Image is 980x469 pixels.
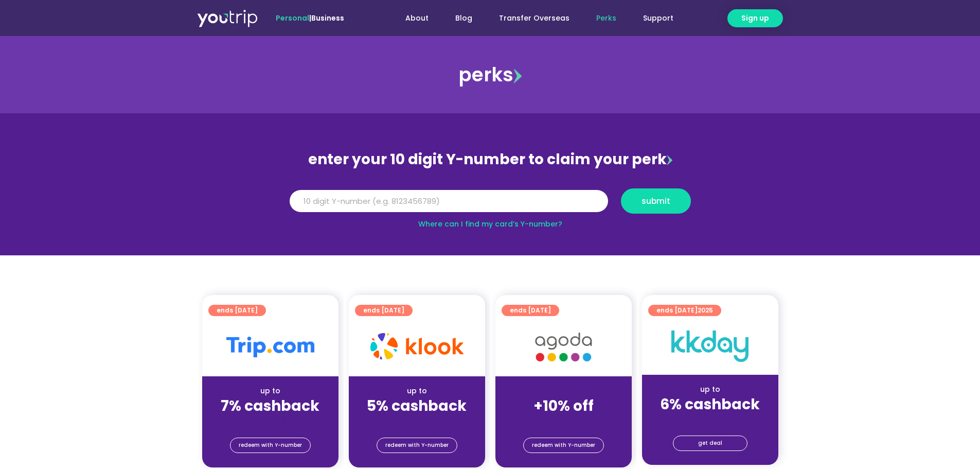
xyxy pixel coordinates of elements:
div: (for stays only) [357,415,477,426]
nav: Menu [372,9,687,28]
strong: 5% cashback [367,396,467,416]
a: About [392,9,442,28]
span: redeem with Y-number [532,438,595,453]
div: up to [650,384,770,395]
a: Transfer Overseas [486,9,583,28]
a: Sign up [727,9,783,27]
input: 10 digit Y-number (e.g. 8123456789) [290,190,608,213]
strong: +10% off [533,396,594,416]
a: ends [DATE]2025 [648,305,721,316]
a: Business [311,13,344,23]
a: ends [DATE] [208,305,266,316]
a: ends [DATE] [355,305,413,316]
span: redeem with Y-number [385,438,449,453]
span: redeem with Y-number [239,438,302,453]
span: ends [DATE] [217,305,258,316]
span: ends [DATE] [363,305,404,316]
a: get deal [673,436,747,451]
div: enter your 10 digit Y-number to claim your perk [284,146,696,173]
a: redeem with Y-number [377,438,457,453]
div: up to [357,386,477,396]
span: | [276,13,344,23]
a: redeem with Y-number [523,438,604,453]
a: ends [DATE] [502,305,559,316]
span: Sign up [741,13,769,24]
a: redeem with Y-number [230,438,311,453]
a: Where can I find my card’s Y-number? [418,219,562,229]
span: up to [554,386,573,396]
form: Y Number [290,188,691,221]
span: get deal [698,436,722,450]
span: submit [642,197,670,205]
span: 2025 [698,306,713,315]
button: submit [621,188,691,214]
span: ends [DATE] [510,305,551,316]
a: Blog [442,9,486,28]
strong: 6% cashback [660,394,760,414]
strong: 7% cashback [221,396,319,416]
div: (for stays only) [504,415,623,426]
span: Personal [276,13,309,23]
a: Support [630,9,687,28]
div: (for stays only) [210,415,330,426]
span: ends [DATE] [656,305,713,316]
a: Perks [583,9,630,28]
div: (for stays only) [650,414,770,425]
div: up to [210,386,330,396]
